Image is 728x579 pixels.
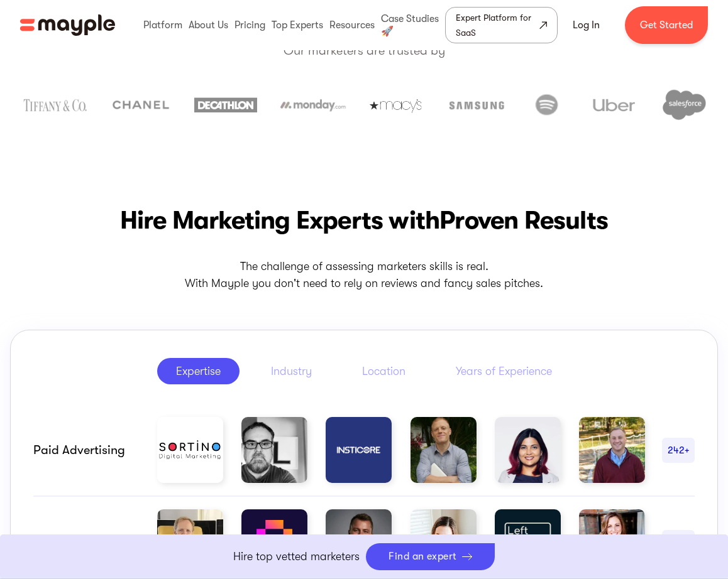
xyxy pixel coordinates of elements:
div: Expertise [176,364,221,379]
a: home [20,13,115,37]
div: Industry [271,364,312,379]
a: Log In [558,10,615,40]
div: Paid advertising [33,443,140,458]
div: Platform [140,5,185,45]
img: Mayple logo [20,13,115,37]
div: 242+ [662,443,695,458]
h2: Hire Marketing Experts with [10,203,718,238]
a: Get Started [625,6,708,44]
div: Resources [326,5,378,45]
div: Expert Platform for SaaS [456,10,537,40]
div: Pricing [231,5,268,45]
span: Proven Results [439,206,608,235]
div: Location [362,364,405,379]
p: The challenge of assessing marketers skills is real. With Mayple you don't need to rely on review... [10,258,718,292]
div: Years of Experience [456,364,552,379]
div: About Us [185,5,231,45]
div: Top Experts [268,5,326,45]
a: Expert Platform for SaaS [445,7,558,43]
